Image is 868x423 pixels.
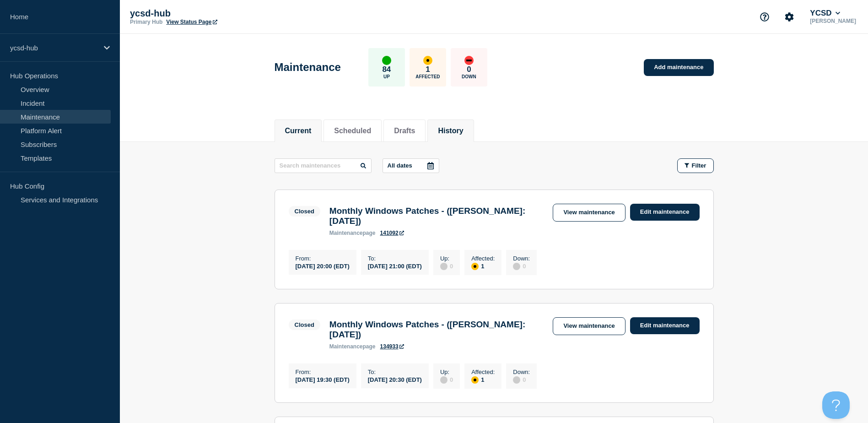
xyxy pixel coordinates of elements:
[368,255,422,262] p: To :
[808,9,842,18] button: YCSD
[471,262,495,270] div: 1
[462,74,476,79] p: Down
[383,74,390,79] p: Up
[464,56,474,65] div: down
[440,255,453,262] p: Up :
[467,65,471,74] p: 0
[329,206,544,226] h3: Monthly Windows Patches - ([PERSON_NAME]: [DATE])
[440,369,453,375] p: Up :
[471,255,495,262] p: Affected :
[692,162,706,169] span: Filter
[285,127,312,135] button: Current
[440,376,447,384] div: disabled
[822,391,850,419] iframe: Help Scout Beacon - Open
[329,320,544,340] h3: Monthly Windows Patches - ([PERSON_NAME]: [DATE])
[755,7,774,27] button: Support
[471,263,479,270] div: affected
[471,375,495,384] div: 1
[368,369,422,375] p: To :
[808,18,858,24] p: [PERSON_NAME]
[394,127,415,135] button: Drafts
[329,343,363,350] span: maintenance
[440,375,453,384] div: 0
[426,65,430,74] p: 1
[368,375,422,383] div: [DATE] 20:30 (EDT)
[423,56,432,65] div: affected
[513,376,520,384] div: disabled
[553,317,625,335] a: View maintenance
[382,65,391,74] p: 84
[644,59,713,76] a: Add maintenance
[513,375,530,384] div: 0
[677,158,714,173] button: Filter
[630,204,700,221] a: Edit maintenance
[471,376,479,384] div: affected
[130,8,313,19] p: ycsd-hub
[780,7,799,27] button: Account settings
[329,343,376,350] p: page
[415,74,440,79] p: Affected
[380,343,404,350] a: 134933
[630,317,700,334] a: Edit maintenance
[471,369,495,375] p: Affected :
[130,19,162,25] p: Primary Hub
[296,375,350,383] div: [DATE] 19:30 (EDT)
[166,19,217,25] a: View Status Page
[513,262,530,270] div: 0
[383,158,439,173] button: All dates
[296,255,350,262] p: From :
[275,61,341,74] h1: Maintenance
[380,230,404,236] a: 141092
[329,230,376,236] p: page
[388,162,412,169] p: All dates
[368,262,422,270] div: [DATE] 21:00 (EDT)
[553,204,625,222] a: View maintenance
[295,321,314,328] div: Closed
[513,255,530,262] p: Down :
[334,127,371,135] button: Scheduled
[513,263,520,270] div: disabled
[275,158,372,173] input: Search maintenances
[10,44,98,52] p: ycsd-hub
[513,369,530,375] p: Down :
[382,56,391,65] div: up
[296,262,350,270] div: [DATE] 20:00 (EDT)
[329,230,363,236] span: maintenance
[440,262,453,270] div: 0
[295,208,314,215] div: Closed
[438,127,463,135] button: History
[296,369,350,375] p: From :
[440,263,447,270] div: disabled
